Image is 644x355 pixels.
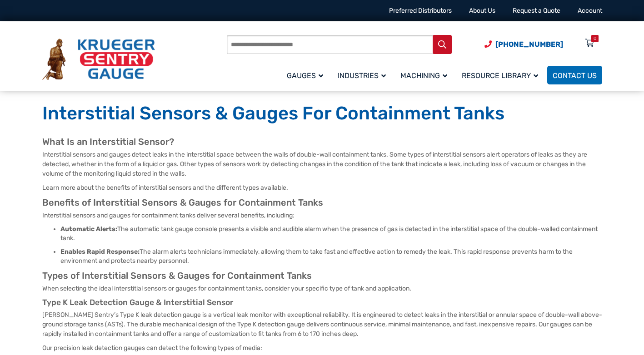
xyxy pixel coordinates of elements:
strong: Automatic Alerts: [60,225,117,233]
p: Our precision leak detection gauges can detect the following types of media: [42,343,602,353]
a: Contact Us [547,66,602,84]
span: Resource Library [462,71,538,80]
a: Industries [332,64,395,86]
span: Machining [400,71,447,80]
span: [PHONE_NUMBER] [495,40,563,49]
h1: Interstitial Sensors & Gauges For Containment Tanks [42,102,602,125]
h2: What Is an Interstitial Sensor? [42,136,602,148]
a: Machining [395,64,456,86]
a: Phone Number (920) 434-8860 [484,39,563,50]
h2: Types of Interstitial Sensors & Gauges for Containment Tanks [42,270,602,281]
li: The alarm alerts technicians immediately, allowing them to take fast and effective action to reme... [60,247,602,266]
p: Interstitial sensors and gauges detect leaks in the interstitial space between the walls of doubl... [42,150,602,178]
p: When selecting the ideal interstitial sensors or gauges for containment tanks, consider your spec... [42,284,602,293]
span: Contact Us [553,71,597,80]
p: [PERSON_NAME] Sentry’s Type K leak detection gauge is a vertical leak monitor with exceptional re... [42,310,602,339]
p: Learn more about the benefits of interstitial sensors and the different types available. [42,183,602,192]
h2: Benefits of Interstitial Sensors & Gauges for Containment Tanks [42,197,602,208]
a: Resource Library [456,64,547,86]
a: Account [578,7,602,15]
div: 0 [594,35,596,42]
a: Preferred Distributors [389,7,452,15]
span: Gauges [287,71,323,80]
a: Request a Quote [513,7,560,15]
a: About Us [469,7,495,15]
li: The automatic tank gauge console presents a visible and audible alarm when the presence of gas is... [60,225,602,243]
a: Gauges [281,64,332,86]
span: Industries [338,71,386,80]
h3: Type K Leak Detection Gauge & Interstitial Sensor [42,298,602,308]
img: Krueger Sentry Gauge [42,39,155,80]
p: Interstitial sensors and gauges for containment tanks deliver several benefits, including: [42,211,602,220]
strong: Enables Rapid Response: [60,248,140,256]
